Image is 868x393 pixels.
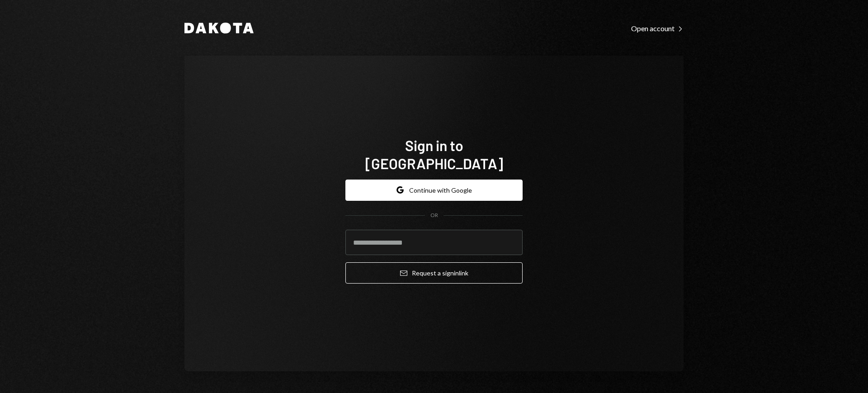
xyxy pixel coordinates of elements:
a: Open account [631,23,684,33]
button: Continue with Google [345,180,523,201]
h1: Sign in to [GEOGRAPHIC_DATA] [345,136,523,172]
div: OR [430,212,438,219]
div: Open account [631,24,684,33]
button: Request a signinlink [345,262,523,284]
